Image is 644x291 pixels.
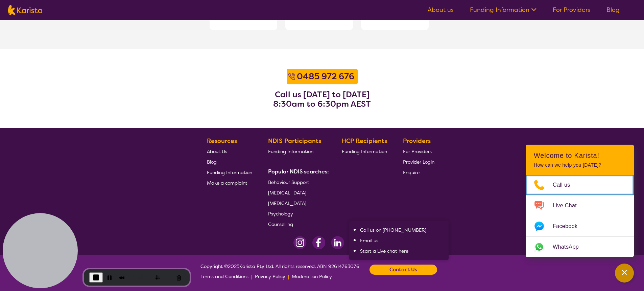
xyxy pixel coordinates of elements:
[331,236,344,249] img: LinkedIn
[553,201,585,211] span: Live Chat
[403,157,434,167] a: Provider Login
[403,146,434,157] a: For Providers
[403,167,434,178] a: Enquire
[200,273,248,279] span: Terms and Conditions
[403,159,434,165] span: Provider Login
[207,148,227,154] span: About Us
[389,265,417,275] b: Contact Us
[268,148,313,154] span: Funding Information
[200,271,248,282] a: Terms and Conditions
[268,219,326,229] a: Counselling
[470,6,536,14] a: Funding Information
[288,73,295,80] img: Call icon
[273,90,371,109] h3: Call us [DATE] to [DATE] 8:30am to 6:30pm AEST
[207,167,252,178] a: Funding Information
[553,6,590,14] a: For Providers
[403,137,431,145] b: Providers
[360,237,378,244] a: Email us
[207,157,252,167] a: Blog
[293,236,307,249] img: Instagram
[312,236,326,249] img: Facebook
[200,261,359,282] span: Copyright © 2025 Karista Pty Ltd. All rights reserved. ABN 92614763076
[255,273,285,279] span: Privacy Policy
[207,169,252,175] span: Funding Information
[251,271,252,282] p: |
[360,227,426,233] a: Call us on [PHONE_NUMBER]
[268,198,326,208] a: [MEDICAL_DATA]
[207,146,252,157] a: About Us
[268,146,326,157] a: Funding Information
[615,264,634,283] button: Channel Menu
[403,148,432,154] span: For Providers
[268,179,309,185] span: Behaviour Support
[295,70,356,83] a: 0485 972 676
[207,159,217,165] span: Blog
[268,137,321,145] b: NDIS Participants
[8,5,42,15] img: Karista logo
[207,137,237,145] b: Resources
[534,162,626,168] p: How can we help you [DATE]?
[428,6,454,14] a: About us
[403,169,420,175] span: Enquire
[268,190,306,196] span: [MEDICAL_DATA]
[534,151,626,160] h2: Welcome to Karista!
[553,221,586,231] span: Facebook
[268,177,326,187] a: Behaviour Support
[268,168,329,175] b: Popular NDIS searches:
[207,180,247,186] span: Make a complaint
[606,6,620,14] a: Blog
[553,180,578,190] span: Call us
[292,273,332,279] span: Moderation Policy
[526,237,634,257] a: Web link opens in a new tab.
[292,271,332,282] a: Moderation Policy
[360,248,408,254] a: Start a Live chat here
[268,208,326,219] a: Psychology
[342,148,387,154] span: Funding Information
[288,271,289,282] p: |
[207,178,252,188] a: Make a complaint
[526,145,634,257] div: Channel Menu
[255,271,285,282] a: Privacy Policy
[342,146,387,157] a: Funding Information
[553,242,587,252] span: WhatsApp
[297,71,354,82] b: 0485 972 676
[268,221,293,227] span: Counselling
[526,175,634,257] ul: Choose channel
[268,187,326,198] a: [MEDICAL_DATA]
[268,211,293,217] span: Psychology
[342,137,387,145] b: HCP Recipients
[268,200,306,206] span: [MEDICAL_DATA]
